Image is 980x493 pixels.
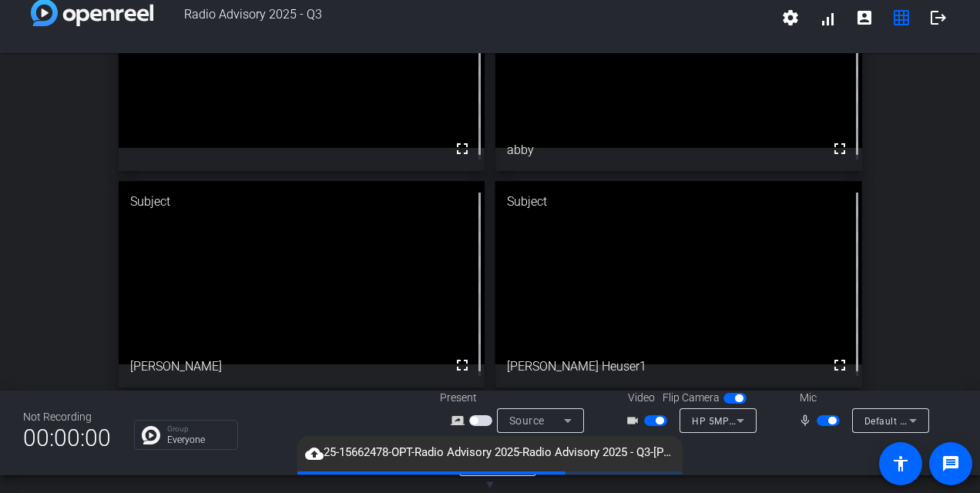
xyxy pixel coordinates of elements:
mat-icon: grid_on [892,8,911,27]
p: Group [167,425,230,433]
mat-icon: logout [929,8,948,27]
mat-icon: cloud_upload [305,444,324,463]
span: Video [628,390,655,406]
div: Subject [119,181,485,223]
div: Subject [495,181,862,223]
mat-icon: accessibility [891,454,910,473]
div: Mic [784,390,938,406]
mat-icon: fullscreen [831,356,849,374]
span: HP 5MP Camera (30c9:0096) [692,414,825,427]
div: Not Recording [23,409,111,425]
mat-icon: fullscreen [453,139,472,158]
span: Source [509,414,545,427]
mat-icon: fullscreen [831,139,849,158]
div: Speaker [440,433,532,449]
mat-icon: account_box [855,8,874,27]
mat-icon: fullscreen [453,356,472,374]
mat-icon: videocam_outline [626,411,644,430]
span: 00:00:00 [23,419,111,457]
span: 25-15662478-OPT-Radio Advisory 2025-Radio Advisory 2025 - Q3-[PERSON_NAME] Heuser1-2025-08-26-14-... [297,444,683,462]
p: Everyone [167,435,230,444]
div: Present [440,390,594,406]
mat-icon: mic_none [798,411,817,430]
mat-icon: settings [781,8,800,27]
span: Flip Camera [663,390,720,406]
span: ▼ [485,478,496,491]
mat-icon: screen_share_outline [451,411,469,430]
mat-icon: message [941,454,960,473]
img: Chat Icon [142,426,160,444]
